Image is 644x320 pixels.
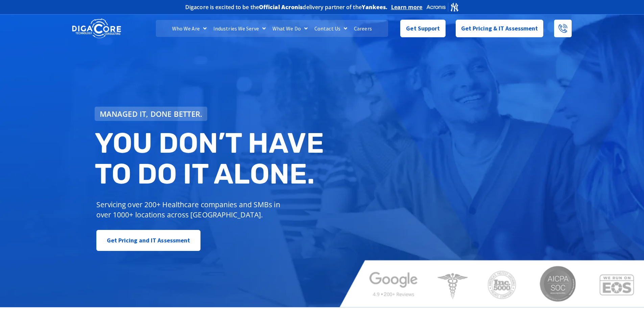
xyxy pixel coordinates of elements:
[362,3,388,11] b: Yankees.
[391,4,423,10] a: Learn more
[107,234,190,247] span: Get Pricing and IT Assessment
[95,128,327,190] h2: You don’t have to do IT alone.
[269,20,311,37] a: What We Do
[406,22,440,35] span: Get Support
[311,20,351,37] a: Contact Us
[210,20,269,37] a: Industries We Serve
[72,18,121,39] img: DigaCore Technology Consulting
[169,20,210,37] a: Who We Are
[456,20,544,37] a: Get Pricing & IT Assessment
[96,230,201,251] a: Get Pricing and IT Assessment
[400,20,445,37] a: Get Support
[351,20,375,37] a: Careers
[426,2,459,12] img: Acronis
[461,22,538,35] span: Get Pricing & IT Assessment
[96,199,285,220] p: Servicing over 200+ Healthcare companies and SMBs in over 1000+ locations across [GEOGRAPHIC_DATA].
[259,3,303,11] b: Official Acronis
[100,110,202,118] span: Managed IT, done better.
[185,4,388,10] h2: Digacore is excited to be the delivery partner of the
[95,107,208,121] a: Managed IT, done better.
[156,20,388,37] nav: Menu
